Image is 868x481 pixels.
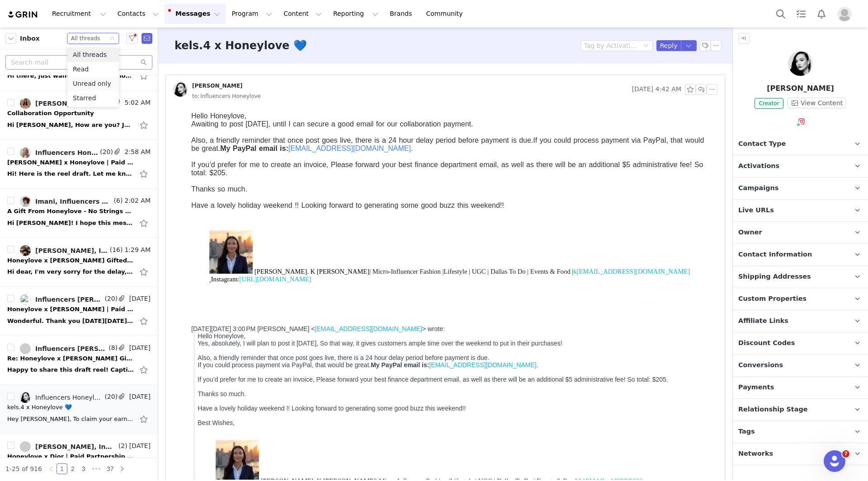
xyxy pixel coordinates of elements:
[20,196,112,207] a: Imani, Influencers Honeylove
[241,253,349,260] a: [EMAIL_ADDRESS][DOMAIN_NAME]
[4,77,526,85] div: Thanks so much.
[48,466,54,472] i: icon: left
[832,7,861,21] button: Profile
[4,28,526,44] div: Also, a friendly reminder that once post goes live, there is a 24 hour delay period before paymen...
[20,343,107,354] a: Influencers [PERSON_NAME], [PERSON_NAME]
[58,384,131,392] a: [URL][DOMAIN_NAME]
[104,464,117,474] a: 37
[35,394,103,401] div: Influencers Honeylove, [PERSON_NAME]
[20,294,31,305] img: c898fb19-408d-4cce-8ebd-06839059c847.jpg
[127,217,234,224] a: [EMAIL_ADDRESS][DOMAIN_NAME]
[20,34,40,43] span: Inbox
[738,272,811,282] span: Shipping Addresses
[7,207,134,216] div: A Gift From Honeylove - No Strings Attached!
[824,450,845,472] iframe: Intercom live chat
[7,452,134,461] div: Honeylove x Dior | Paid Partnership Opportunity
[5,463,42,474] li: 1-25 of 916
[35,100,98,107] div: [PERSON_NAME] [PERSON_NAME], Influencers Honeylove
[20,98,98,109] a: [PERSON_NAME] [PERSON_NAME], Influencers Honeylove
[192,82,243,89] div: [PERSON_NAME]
[35,345,107,352] div: Influencers [PERSON_NAME], [PERSON_NAME]
[33,36,101,44] b: My PayPal email is:
[811,4,831,24] button: Notifications
[10,246,526,253] div: Also, a friendly reminder that once post goes live, there is a 24 hour delay period before paymen...
[7,219,134,228] div: Hi Cachu! I hope this message finds you well! I'm so sorry for the drop in communication here! Li...
[738,250,812,260] span: Contact Information
[35,296,103,303] div: Influencers [PERSON_NAME], [PERSON_NAME]
[10,224,526,231] div: Hello Honeylove,
[47,4,112,24] button: Recruitment
[117,463,127,474] li: Next Page
[5,55,152,70] input: Search mail
[35,247,108,254] div: [PERSON_NAME], Influencers [PERSON_NAME], [PERSON_NAME] PRColaborations
[20,294,103,305] a: Influencers [PERSON_NAME], [PERSON_NAME]
[144,434,251,441] a: [EMAIL_ADDRESS][DOMAIN_NAME]
[7,365,134,374] div: Happy to share this draft reel! Caption: ✨ At almost 41, I've lost a lot more than 75 pounds. I'v...
[20,245,31,256] img: cd727685-8359-4982-9cdf-0c4c8b2466a5.jpg
[10,253,526,260] div: If you could process payment via PayPal, that would be great. .
[52,167,124,174] a: [URL][DOMAIN_NAME]
[7,71,134,80] div: Hi there, just wanted to let you know that the video has been uploaded Sent from my iPhone On Aug...
[175,37,307,54] h3: kels.4 x Honeylove 💙
[20,392,103,403] a: Influencers Honeylove, [PERSON_NAME]
[7,305,134,314] div: Honeylove x Lana | Paid Partnership Opportunity
[67,76,119,91] li: Unread only
[20,196,31,207] img: 7140fc60-ba16-4a42-ad63-a67e39d2aeea.jpg
[738,383,774,392] span: Payments
[733,83,868,94] p: [PERSON_NAME]
[10,311,526,420] div: Best Wishes,
[20,147,98,158] a: Influencers Honeylove, [PERSON_NAME]
[79,464,89,474] a: 3
[4,52,526,69] div: If you’d prefer for me to create an invoice, Please forward your best finance department email, a...
[22,122,65,165] img: AIorK4woamt3XbKBfk76jdiCTmHZJuYSL4XxVLmiLxzQoFhdXOrcrr5R1_6Cpxg-RqB0gMjikMvX1yozev0F
[7,121,134,130] div: Hi Cachu, How are you? Just wondering if you could possibly track the package. I haven't received...
[384,4,420,24] a: Brands
[842,450,849,458] span: 7
[188,369,392,376] span: | Micro-Influencer Fashion |Lifestyle | UGC | Dallas To Do | Events & Food |
[226,4,278,24] button: Program
[392,369,395,376] a: k
[738,405,808,415] span: Relationship Stage
[35,443,117,450] div: [PERSON_NAME], Influencers Honeylove
[57,463,67,474] li: 1
[20,245,108,256] a: [PERSON_NAME], Influencers [PERSON_NAME], [PERSON_NAME] PRColaborations
[67,463,78,474] li: 2
[166,75,725,108] div: [PERSON_NAME] [DATE] 4:42 AMto:Influencers Honeylove
[17,448,526,455] p: Hi [PERSON_NAME],
[837,7,852,21] img: placeholder-profile.jpg
[57,464,67,474] a: 1
[89,463,104,474] li: Next 3 Pages
[67,91,119,105] li: Starred
[165,4,226,24] button: Messages
[10,231,526,238] div: Yes, absolutely, I will plan to post it [DATE], So that way, it gives customers ample time over t...
[4,217,526,224] div: [DATE][DATE] 3:00 PM [PERSON_NAME] < > wrote:
[10,296,526,304] div: Have a lovely holiday weekend !! Looking forward to generating some good buzz this weekend!!
[89,463,104,474] span: •••
[7,317,134,326] div: Wonderful. Thank you On Mon, Sep 1, 2025 at 9:21 AM Influencers Honeylove <influencers@honeylove....
[7,403,72,412] div: kels.4 x Honeylove 💙
[20,441,117,452] a: [PERSON_NAME], Influencers Honeylove
[738,139,786,149] span: Contact Type
[4,93,526,101] div: Have a lovely holiday weekend !! Looking forward to generating some good buzz this weekend!!
[182,159,386,167] span: | Micro-Influencer Fashion |Lifestyle | UGC | Dallas To Do | Events & Food |
[141,59,147,65] i: icon: search
[584,41,637,50] div: Tag by Activation
[67,62,119,76] li: Read
[421,4,472,24] a: Community
[738,161,779,171] span: Activations
[28,332,71,375] img: AIorK4woamt3XbKBfk76jdiCTmHZJuYSL4XxVLmiLxzQoFhdXOrcrr5R1_6Cpxg-RqB0gMjikMvX1yozev0F
[7,10,39,19] a: grin logo
[738,294,807,304] span: Custom Properties
[183,253,241,260] b: My PayPal email is:
[328,4,384,24] button: Reporting
[28,369,454,384] a: [EMAIL_ADDRESS][DOMAIN_NAME]
[656,40,681,51] button: Reply
[71,33,100,43] div: All threads
[67,159,182,167] font: [PERSON_NAME]. K [PERSON_NAME]
[643,43,649,49] i: icon: down
[28,384,130,392] font: Instagram:
[4,4,526,12] div: Hello Honeylove,
[35,198,112,205] div: Imani, Influencers Honeylove
[101,36,223,44] a: [EMAIL_ADDRESS][DOMAIN_NAME]
[103,392,118,402] span: (20)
